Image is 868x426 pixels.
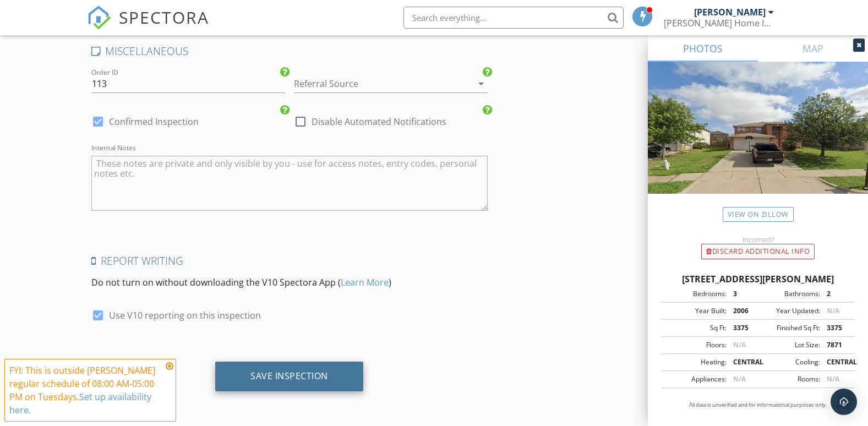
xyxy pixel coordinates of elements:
[733,374,746,384] span: N/A
[701,244,815,259] div: Discard Additional info
[91,254,488,268] h4: Report Writing
[664,374,727,384] div: Appliances:
[664,289,727,299] div: Bedrooms:
[661,272,855,286] div: [STREET_ADDRESS][PERSON_NAME]
[827,374,839,384] span: N/A
[758,374,820,384] div: Rooms:
[758,35,868,62] a: MAP
[474,77,488,90] i: arrow_drop_down
[87,6,111,30] img: The Best Home Inspection Software - Spectora
[664,323,727,333] div: Sq Ft:
[341,276,389,288] a: Learn More
[758,289,820,299] div: Bathrooms:
[109,310,261,321] label: Use V10 reporting on this inspection
[119,6,209,29] span: SPECTORA
[664,306,727,316] div: Year Built:
[9,391,151,416] a: Set up availability here.
[820,289,851,299] div: 2
[758,323,820,333] div: Finished Sq Ft:
[250,370,328,381] div: Save Inspection
[91,276,488,289] p: Do not turn on without downloading the V10 Spectora App ( )
[109,116,199,127] label: Confirmed Inspection
[727,289,758,299] div: 3
[648,62,868,220] img: streetview
[648,35,758,62] a: PHOTOS
[694,7,766,18] div: [PERSON_NAME]
[723,207,794,222] a: View on Zillow
[91,156,488,211] textarea: Internal Notes
[664,357,727,367] div: Heating:
[758,306,820,316] div: Year Updated:
[403,7,624,29] input: Search everything...
[91,44,488,58] h4: MISCELLANEOUS
[727,323,758,333] div: 3375
[727,306,758,316] div: 2006
[9,364,162,417] div: FYI: This is outside [PERSON_NAME] regular schedule of 08:00 AM-05:00 PM on Tuesdays.
[758,357,820,367] div: Cooling:
[758,340,820,350] div: Lot Size:
[87,15,209,38] a: SPECTORA
[727,357,758,367] div: CENTRAL
[312,116,446,127] label: Disable Automated Notifications
[733,340,746,349] span: N/A
[820,323,851,333] div: 3375
[648,235,868,244] div: Incorrect?
[664,18,774,29] div: Riley Home Inspections
[831,389,857,415] div: Open Intercom Messenger
[664,340,727,350] div: Floors:
[827,306,839,315] span: N/A
[820,357,851,367] div: CENTRAL
[820,340,851,350] div: 7871
[661,401,855,409] p: All data is unverified and for informational purposes only.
